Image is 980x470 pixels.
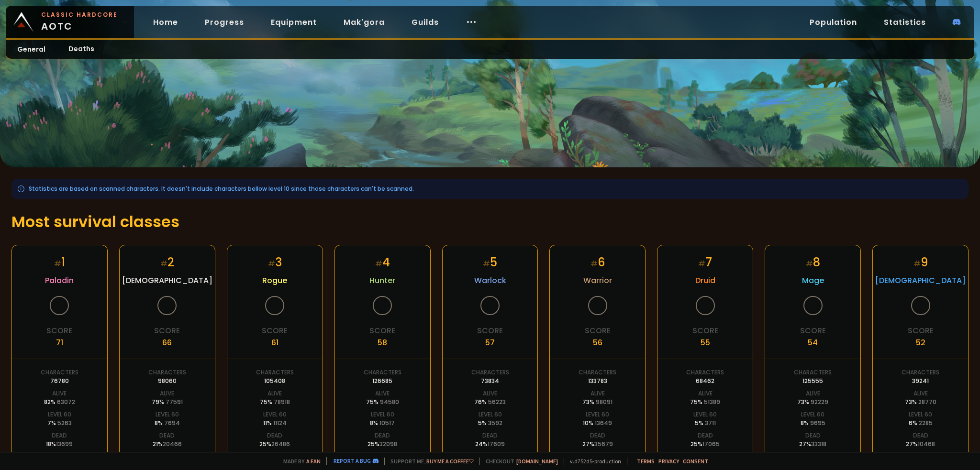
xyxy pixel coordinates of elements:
a: General [6,40,57,59]
small: # [806,258,813,269]
span: 13649 [595,419,612,427]
div: Alive [913,389,928,398]
div: 5 [483,254,497,271]
div: Level 60 [909,410,932,419]
div: Characters [902,368,939,377]
div: 75 % [366,398,399,406]
div: Dead [159,431,175,440]
div: 125555 [802,377,823,385]
span: 35679 [594,440,613,448]
div: 24 % [475,440,505,448]
div: 8 % [801,419,825,427]
div: Alive [806,389,820,398]
div: 73834 [481,377,499,385]
span: Checkout [479,458,558,465]
div: Characters [148,368,186,377]
div: 68462 [696,377,714,385]
div: 76 % [474,398,506,406]
div: 5 % [478,419,502,427]
a: Buy me a coffee [426,458,474,465]
div: 9 [913,254,928,271]
div: Characters [794,368,832,377]
span: Made by [278,458,321,465]
div: 21 % [153,440,182,448]
div: Characters [471,368,509,377]
div: Score [908,325,934,337]
span: Mage [802,274,824,286]
small: # [160,258,167,269]
span: 5263 [57,419,72,427]
span: 33318 [811,440,826,448]
span: AOTC [41,11,118,33]
span: 63072 [57,398,75,406]
div: Alive [590,389,605,398]
div: Score [692,325,718,337]
small: # [590,258,598,269]
div: 8 % [370,419,395,427]
span: 13699 [56,440,73,448]
div: 133783 [588,377,607,385]
div: Alive [375,389,390,398]
div: Level 60 [48,410,71,419]
div: 27 % [582,440,613,448]
div: Statistics are based on scanned characters. It doesn't include characters bellow level 10 since t... [11,179,969,199]
h1: Most survival classes [11,210,969,233]
div: 18 % [46,440,73,448]
div: Score [262,325,288,337]
a: Guilds [404,12,446,32]
a: Progress [197,12,252,32]
div: 75 % [690,398,720,406]
a: Consent [683,458,708,465]
span: 98091 [596,398,612,406]
div: Alive [267,389,282,398]
div: Score [800,325,826,337]
div: 1 [54,254,65,271]
div: 56 [593,337,602,349]
div: Dead [805,431,821,440]
a: a fan [306,458,321,465]
div: Level 60 [693,410,717,419]
span: 11124 [273,419,287,427]
span: 94580 [380,398,399,406]
div: Level 60 [801,410,824,419]
div: 6 % [909,419,933,427]
span: 7694 [164,419,180,427]
div: 7 % [47,419,72,427]
div: Alive [483,389,497,398]
span: Support me, [384,458,474,465]
a: Deaths [57,40,106,59]
small: # [375,258,382,269]
span: 2285 [919,419,933,427]
div: 71 [56,337,63,349]
span: Rogue [262,274,287,286]
div: 105408 [264,377,285,385]
small: # [54,258,61,269]
a: Terms [637,458,655,465]
div: 79 % [152,398,183,406]
div: 27 % [799,440,826,448]
div: 55 [701,337,710,349]
div: 8 % [155,419,180,427]
div: 66 [162,337,172,349]
div: Score [154,325,180,337]
div: Dead [590,431,605,440]
div: 75 % [260,398,290,406]
small: # [913,258,921,269]
div: 8 [806,254,820,271]
div: Characters [686,368,724,377]
div: 61 [271,337,278,349]
div: 98060 [158,377,177,385]
small: Classic Hardcore [41,11,118,19]
div: Level 60 [371,410,394,419]
div: Characters [41,368,78,377]
div: Characters [256,368,294,377]
div: 5 % [695,419,716,427]
div: 57 [485,337,495,349]
div: Level 60 [263,410,287,419]
span: 51389 [704,398,720,406]
div: Dead [698,431,713,440]
a: Equipment [263,12,324,32]
span: 10468 [918,440,935,448]
span: 26486 [271,440,290,448]
span: 3711 [705,419,716,427]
